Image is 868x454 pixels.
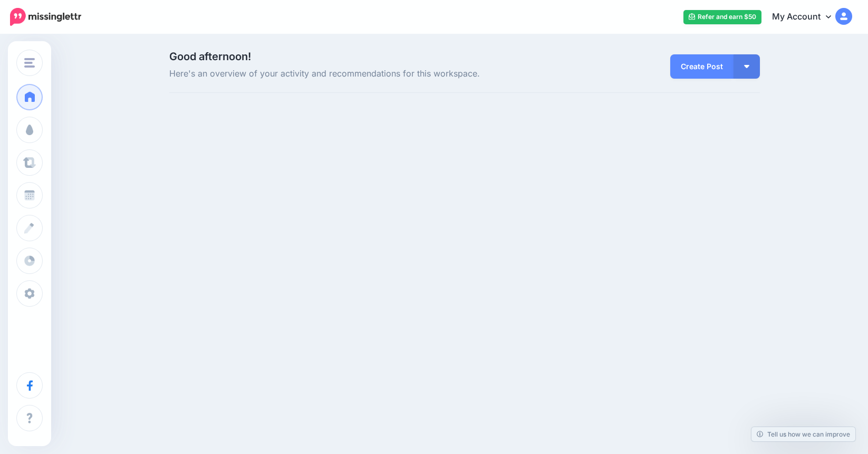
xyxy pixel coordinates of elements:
span: Here's an overview of your activity and recommendations for this workspace. [169,67,558,81]
a: Refer and earn $50 [683,10,761,24]
img: menu.png [24,58,35,68]
img: arrow-down-white.png [744,65,749,68]
img: Missinglettr [10,8,81,26]
a: Tell us how we can improve [751,427,855,441]
a: Create Post [670,54,734,79]
span: Good afternoon! [169,50,251,63]
a: My Account [761,4,852,30]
